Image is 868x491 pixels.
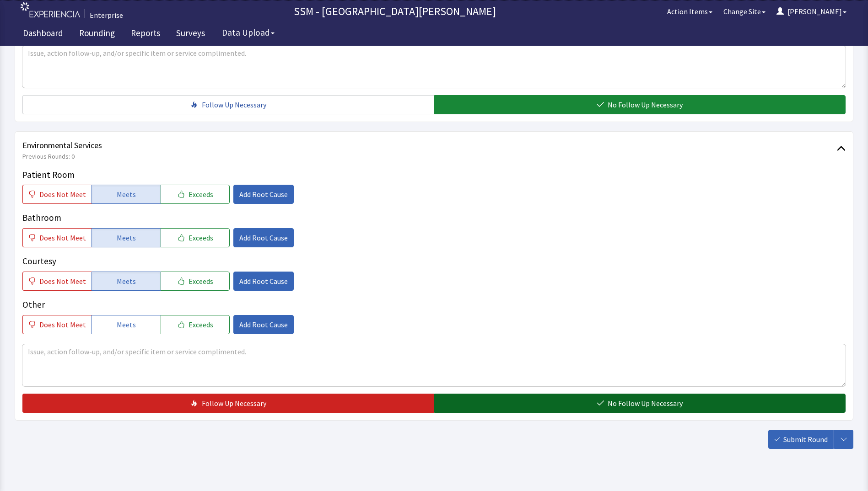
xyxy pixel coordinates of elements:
button: Does Not Meet [22,315,92,334]
button: Meets [92,272,161,291]
span: Exceeds [189,276,213,287]
a: Dashboard [16,23,70,46]
button: Exceeds [161,228,230,247]
span: Add Root Cause [239,189,288,200]
span: Does Not Meet [39,319,86,330]
p: Courtesy [22,255,846,268]
a: Surveys [169,23,212,46]
button: No Follow Up Necessary [434,95,846,114]
span: Add Root Cause [239,232,288,243]
button: Exceeds [161,315,230,334]
span: No Follow Up Necessary [608,99,683,110]
button: Data Upload [216,24,280,41]
span: Follow Up Necessary [202,398,266,409]
button: Does Not Meet [22,228,92,247]
span: Add Root Cause [239,319,288,330]
button: Does Not Meet [22,185,92,204]
span: Does Not Meet [39,232,86,243]
span: Exceeds [189,232,213,243]
span: Previous Rounds: 0 [22,152,837,161]
span: Add Root Cause [239,276,288,287]
span: No Follow Up Necessary [608,398,683,409]
button: Meets [92,185,161,204]
button: Meets [92,315,161,334]
span: Environmental Services [22,139,837,152]
button: Follow Up Necessary [22,394,434,413]
span: Exceeds [189,319,213,330]
p: SSM - [GEOGRAPHIC_DATA][PERSON_NAME] [128,4,662,19]
p: Bathroom [22,211,846,224]
p: Other [22,298,846,311]
img: experiencia_logo.png [21,2,80,17]
span: Exceeds [189,189,213,200]
button: [PERSON_NAME] [771,2,852,21]
button: Add Root Cause [233,315,294,334]
button: No Follow Up Necessary [434,394,846,413]
button: Change Site [718,2,771,21]
span: Does Not Meet [39,189,86,200]
button: Follow Up Necessary [22,95,434,114]
p: Patient Room [22,168,846,181]
button: Add Root Cause [233,185,294,204]
button: Does Not Meet [22,272,92,291]
a: Reports [124,23,167,46]
button: Exceeds [161,185,230,204]
button: Add Root Cause [233,228,294,247]
div: Enterprise [90,10,123,21]
button: Exceeds [161,272,230,291]
span: Meets [117,189,136,200]
button: Submit Round [768,430,834,449]
button: Add Root Cause [233,272,294,291]
span: Meets [117,276,136,287]
a: Rounding [72,23,122,46]
span: Does Not Meet [39,276,86,287]
button: Action Items [662,2,718,21]
span: Submit Round [783,434,828,445]
span: Meets [117,319,136,330]
span: Meets [117,232,136,243]
span: Follow Up Necessary [202,99,266,110]
button: Meets [92,228,161,247]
